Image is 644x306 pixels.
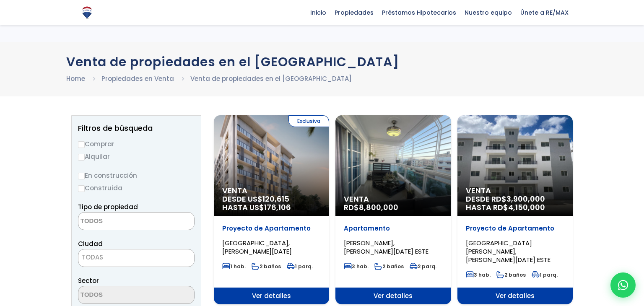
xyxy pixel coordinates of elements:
a: Venta RD$8,800,000 Apartamento [PERSON_NAME], [PERSON_NAME][DATE] ESTE 3 hab. 2 baños 2 parq. Ver... [335,115,451,304]
span: 2 baños [374,263,404,270]
input: En construcción [78,173,85,179]
span: [GEOGRAPHIC_DATA], [PERSON_NAME][DATE] [222,239,292,256]
h2: Filtros de búsqueda [78,124,195,132]
span: 1 hab. [222,263,246,270]
textarea: Search [78,286,160,304]
span: RD$ [344,202,398,213]
span: Tipo de propiedad [78,202,138,211]
input: Alquilar [78,154,85,161]
span: Ciudad [78,239,103,248]
span: 2 baños [496,271,526,278]
span: Nuestro equipo [460,6,516,19]
a: Propiedades en Venta [101,74,174,83]
span: Exclusiva [288,115,329,127]
span: 176,106 [264,202,291,213]
span: DESDE RD$ [466,195,564,212]
label: En construcción [78,170,195,181]
p: Proyecto de Apartamento [466,224,564,233]
p: Proyecto de Apartamento [222,224,321,233]
span: 3,900,000 [506,194,545,204]
span: 1 parq. [287,263,313,270]
span: 120,615 [262,194,289,204]
h1: Venta de propiedades en el [GEOGRAPHIC_DATA] [66,54,578,69]
label: Alquilar [78,151,195,162]
span: Venta [344,195,442,203]
span: Préstamos Hipotecarios [378,6,460,19]
label: Comprar [78,139,195,149]
span: Ver detalles [335,288,451,304]
p: Apartamento [344,224,442,233]
span: Únete a RE/MAX [516,6,573,19]
span: HASTA US$ [222,203,321,212]
span: 3 hab. [466,271,491,278]
span: [PERSON_NAME], [PERSON_NAME][DATE] ESTE [344,239,428,256]
span: 2 baños [252,263,281,270]
span: TODAS [82,253,103,262]
span: 8,800,000 [359,202,398,213]
span: 4,150,000 [508,202,545,213]
span: 2 parq. [410,263,436,270]
span: 3 hab. [344,263,369,270]
img: Logo de REMAX [80,5,94,20]
textarea: Search [78,213,160,231]
span: Ver detalles [457,288,573,304]
span: Propiedades [330,6,378,19]
span: TODAS [78,249,195,267]
span: [GEOGRAPHIC_DATA][PERSON_NAME], [PERSON_NAME][DATE] ESTE [466,239,551,264]
li: Venta de propiedades en el [GEOGRAPHIC_DATA] [190,73,352,84]
span: Inicio [306,6,330,19]
input: Comprar [78,141,85,148]
label: Construida [78,183,195,193]
span: HASTA RD$ [466,203,564,212]
span: 1 parq. [532,271,558,278]
a: Venta DESDE RD$3,900,000 HASTA RD$4,150,000 Proyecto de Apartamento [GEOGRAPHIC_DATA][PERSON_NAME... [457,115,573,304]
span: Venta [466,187,564,195]
a: Exclusiva Venta DESDE US$120,615 HASTA US$176,106 Proyecto de Apartamento [GEOGRAPHIC_DATA], [PER... [214,115,329,304]
span: Sector [78,276,99,285]
input: Construida [78,185,85,192]
span: TODAS [78,252,194,263]
span: Ver detalles [214,288,329,304]
a: Home [66,74,85,83]
span: DESDE US$ [222,195,321,212]
span: Venta [222,187,321,195]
